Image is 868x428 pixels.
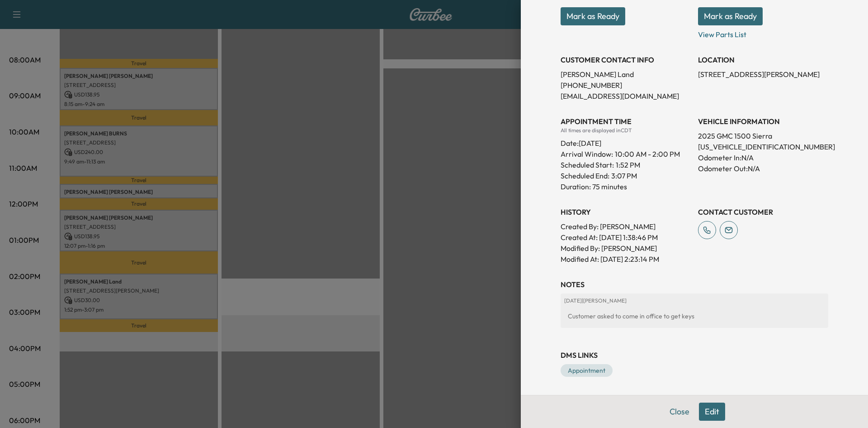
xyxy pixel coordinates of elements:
p: Created At : [DATE] 1:38:46 PM [561,232,691,243]
p: Duration: 75 minutes [561,181,691,192]
span: 10:00 AM - 2:00 PM [615,149,680,159]
p: Odometer Out: N/A [698,163,828,174]
h3: NOTES [561,279,828,290]
p: Scheduled Start: [561,159,614,170]
p: [PERSON_NAME] Land [561,69,691,80]
h3: LOCATION [698,54,828,65]
div: Customer asked to come in office to get keys [564,308,825,324]
h3: APPOINTMENT TIME [561,116,691,127]
p: 2025 GMC 1500 Sierra [698,130,828,141]
p: Modified At : [DATE] 2:23:14 PM [561,254,691,264]
p: Created By : [PERSON_NAME] [561,221,691,232]
p: Arrival Window: [561,149,691,159]
p: Odometer In: N/A [698,152,828,163]
p: [DATE] | [PERSON_NAME] [564,297,825,304]
p: [EMAIL_ADDRESS][DOMAIN_NAME] [561,91,691,101]
div: Date: [DATE] [561,134,691,149]
h3: History [561,207,691,217]
button: Close [664,403,695,421]
p: View Parts List [698,25,828,40]
p: 3:07 PM [611,170,637,181]
p: Modified By : [PERSON_NAME] [561,243,691,254]
h3: CUSTOMER CONTACT INFO [561,54,691,65]
h3: VEHICLE INFORMATION [698,116,828,127]
p: Scheduled End: [561,170,609,181]
button: Edit [699,403,725,421]
p: [PHONE_NUMBER] [561,80,691,91]
h3: CONTACT CUSTOMER [698,207,828,217]
p: 1:52 PM [616,159,640,170]
p: [US_VEHICLE_IDENTIFICATION_NUMBER] [698,141,828,152]
a: Appointment [561,364,613,377]
h3: DMS Links [561,350,828,361]
button: Mark as Ready [561,7,625,25]
p: [STREET_ADDRESS][PERSON_NAME] [698,69,828,80]
div: All times are displayed in CDT [561,127,691,134]
button: Mark as Ready [698,7,763,25]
